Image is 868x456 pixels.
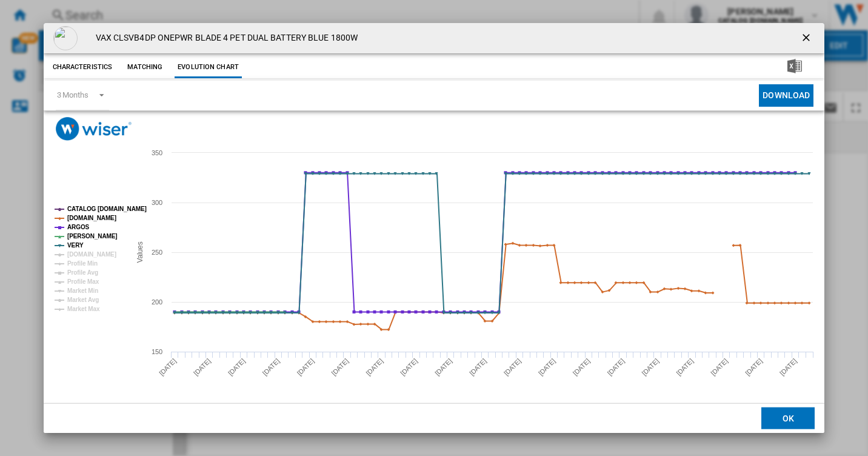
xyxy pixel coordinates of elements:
[761,407,815,429] button: OK
[330,357,350,377] tspan: [DATE]
[768,56,821,78] button: Download in Excel
[136,241,144,263] tspan: Values
[67,260,98,267] tspan: Profile Min
[709,357,729,377] tspan: [DATE]
[468,357,488,377] tspan: [DATE]
[90,32,358,44] h4: VAX CLSVB4DP ONEPWR BLADE 4 PET DUAL BATTERY BLUE 1800W
[640,357,660,377] tspan: [DATE]
[158,357,178,377] tspan: [DATE]
[399,357,419,377] tspan: [DATE]
[152,348,162,355] tspan: 150
[50,56,116,78] button: Characteristics
[152,249,162,256] tspan: 250
[295,357,315,377] tspan: [DATE]
[44,23,825,434] md-dialog: Product popup
[261,357,281,377] tspan: [DATE]
[67,251,116,258] tspan: [DOMAIN_NAME]
[502,357,522,377] tspan: [DATE]
[152,199,162,206] tspan: 300
[536,357,556,377] tspan: [DATE]
[152,298,162,306] tspan: 200
[571,357,591,377] tspan: [DATE]
[67,242,84,249] tspan: VERY
[53,26,78,50] img: empty.gif
[67,206,147,212] tspan: CATALOG [DOMAIN_NAME]
[795,26,820,50] button: getI18NText('BUTTONS.CLOSE_DIALOG')
[56,117,132,141] img: logo_wiser_300x94.png
[675,357,695,377] tspan: [DATE]
[800,32,815,46] ng-md-icon: getI18NText('BUTTONS.CLOSE_DIALOG')
[57,90,88,99] div: 3 Months
[152,149,162,156] tspan: 350
[67,306,100,312] tspan: Market Max
[606,357,626,377] tspan: [DATE]
[364,357,384,377] tspan: [DATE]
[744,357,764,377] tspan: [DATE]
[759,84,813,107] button: Download
[67,233,118,240] tspan: [PERSON_NAME]
[787,59,802,73] img: excel-24x24.png
[67,215,116,221] tspan: [DOMAIN_NAME]
[433,357,453,377] tspan: [DATE]
[67,269,98,276] tspan: Profile Avg
[226,357,246,377] tspan: [DATE]
[118,56,172,78] button: Matching
[175,56,242,78] button: Evolution chart
[192,357,212,377] tspan: [DATE]
[67,287,98,294] tspan: Market Min
[778,357,798,377] tspan: [DATE]
[67,297,99,303] tspan: Market Avg
[67,224,90,230] tspan: ARGOS
[67,278,99,285] tspan: Profile Max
